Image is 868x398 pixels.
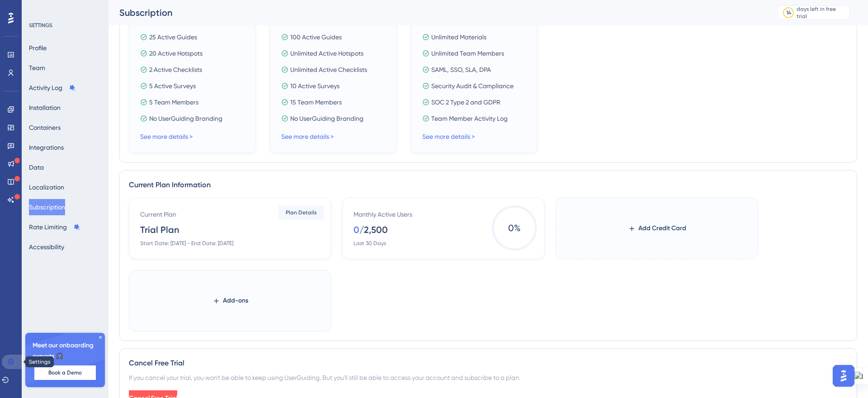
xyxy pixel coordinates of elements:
span: 2 Active Checklists [149,64,202,75]
span: 0 % [492,205,537,251]
iframe: UserGuiding AI Assistant Launcher [830,362,857,389]
div: Trial Plan [140,223,179,236]
span: SAML, SSO, SLA, DPA [431,64,491,75]
span: Team Member Activity Log [431,113,508,124]
button: Add-ons [212,293,248,309]
span: SOC 2 Type 2 and GDPR [431,97,500,108]
span: Add-ons [223,295,248,306]
span: 15 Team Members [290,97,342,108]
div: days left in free trial [797,5,847,20]
div: SETTINGS [29,22,102,29]
button: Integrations [29,139,64,156]
span: 10 Active Surveys [290,81,340,91]
div: Last 30 Days [354,240,386,247]
div: If you cancel your trial, you won't be able to keep using UserGuiding. But you'll still be able t... [129,372,848,383]
a: See more details > [422,133,475,140]
button: Team [29,60,45,76]
span: Unlimited Team Members [431,48,504,59]
button: Subscription [29,199,65,215]
span: Meet our onboarding experts 🎧 [33,340,98,362]
span: 100 Active Guides [290,32,342,43]
button: Accessibility [29,239,64,255]
div: / 2,500 [359,223,388,236]
div: 0 [354,223,359,236]
div: Subscription [119,6,755,19]
button: Data [29,159,44,175]
div: 14 [786,9,791,16]
span: 5 Team Members [149,97,198,108]
button: Book a Demo [34,365,96,380]
span: 5 Active Surveys [149,81,196,91]
span: Book a Demo [48,369,82,376]
span: Add Credit Card [638,223,686,234]
a: See more details > [281,133,334,140]
button: Plan Details [278,205,324,220]
div: Current Plan Information [129,180,848,190]
button: Containers [29,119,61,136]
span: 25 Active Guides [149,32,197,43]
button: Installation [29,99,61,116]
div: Cancel Free Trial [129,358,848,369]
button: Rate Limiting [29,219,80,235]
div: Current Plan [140,209,176,220]
button: Activity Log [29,80,76,96]
span: Security Audit & Compliance [431,81,514,91]
span: No UserGuiding Branding [149,113,222,124]
a: See more details > [140,133,193,140]
div: Monthly Active Users [354,209,412,220]
button: Localization [29,179,64,195]
span: 20 Active Hotspots [149,48,203,59]
button: Add Credit Card [628,220,686,237]
span: Unlimited Materials [431,32,486,43]
span: Unlimited Active Hotspots [290,48,363,59]
button: Profile [29,40,47,56]
span: Unlimited Active Checklists [290,64,367,75]
span: No UserGuiding Branding [290,113,363,124]
div: Start Date: [DATE] - End Date: [DATE] [140,240,233,247]
span: Plan Details [286,209,317,216]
